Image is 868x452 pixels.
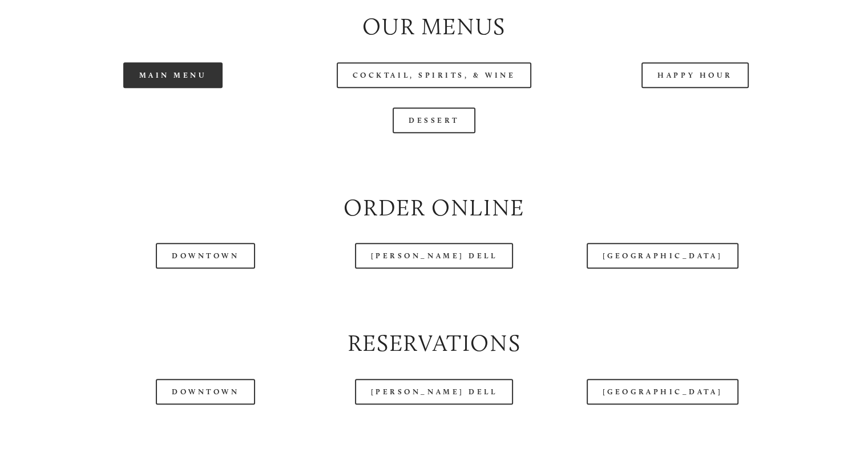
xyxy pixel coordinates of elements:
[52,327,816,359] h2: Reservations
[52,191,816,224] h2: Order Online
[355,243,514,269] a: [PERSON_NAME] Dell
[156,379,255,405] a: Downtown
[393,107,475,133] a: Dessert
[355,379,514,405] a: [PERSON_NAME] Dell
[156,243,255,269] a: Downtown
[587,243,738,269] a: [GEOGRAPHIC_DATA]
[587,379,738,405] a: [GEOGRAPHIC_DATA]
